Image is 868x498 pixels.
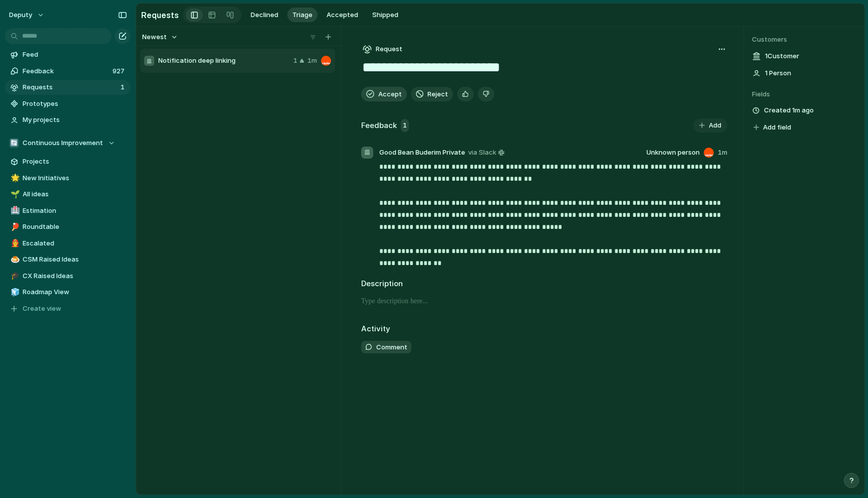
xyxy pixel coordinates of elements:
[9,206,19,216] button: 🏥
[113,66,127,76] span: 927
[765,68,791,78] span: 1 Person
[5,154,131,169] a: Projects
[764,105,814,115] span: Created 1m ago
[293,56,297,66] span: 1
[142,32,167,42] span: Newest
[292,10,312,20] span: Triage
[23,50,127,60] span: Feed
[427,89,448,99] span: Reject
[121,82,127,92] span: 1
[23,115,127,125] span: My projects
[11,270,18,282] div: 🎓
[327,10,358,20] span: Accepted
[646,148,700,158] span: Unknown person
[5,47,131,62] a: Feed
[5,187,131,202] a: 🌱All ideas
[23,271,127,281] span: CX Raised Ideas
[23,206,127,216] span: Estimation
[5,285,131,300] a: 🧊Roadmap View
[5,301,131,316] button: Create view
[379,148,465,158] span: Good Bean Buderim Private
[141,31,179,44] button: Newest
[9,271,19,281] button: 🎓
[23,157,127,167] span: Projects
[141,9,179,21] h2: Requests
[11,287,18,298] div: 🧊
[158,56,289,66] span: Notification deep linking
[11,205,18,216] div: 🏥
[367,8,403,23] button: Shipped
[693,118,727,133] button: Add
[752,121,793,134] button: Add field
[11,172,18,184] div: 🌟
[5,7,50,23] button: deputy
[5,219,131,234] a: 🏓Roundtable
[11,254,18,266] div: 🍮
[361,278,727,290] h2: Description
[5,171,131,186] a: 🌟New Initiatives
[23,66,110,76] span: Feedback
[11,221,18,233] div: 🏓
[11,237,18,249] div: 👨‍🚒
[372,10,398,20] span: Shipped
[468,148,496,158] span: via Slack
[9,287,19,297] button: 🧊
[23,238,127,248] span: Escalated
[23,222,127,232] span: Roundtable
[23,287,127,297] span: Roadmap View
[23,255,127,265] span: CSM Raised Ideas
[752,89,856,99] span: Fields
[5,80,131,95] a: Requests1
[23,304,61,314] span: Create view
[11,189,18,200] div: 🌱
[378,89,402,99] span: Accept
[401,119,409,132] span: 1
[411,87,453,102] button: Reject
[5,269,131,284] a: 🎓CX Raised Ideas
[361,43,404,56] button: Request
[9,10,32,20] span: deputy
[763,122,791,133] span: Add field
[5,96,131,111] a: Prototypes
[765,51,799,61] span: 1 Customer
[23,82,118,92] span: Requests
[376,342,407,352] span: Comment
[9,138,19,148] div: 🔄
[9,238,19,248] button: 👨‍🚒
[5,112,131,128] a: My projects
[23,99,127,109] span: Prototypes
[246,8,283,23] button: Declined
[5,252,131,267] a: 🍮CSM Raised Ideas
[23,189,127,199] span: All ideas
[23,173,127,183] span: New Initiatives
[307,56,317,66] span: 1m
[287,8,317,23] button: Triage
[709,120,721,131] span: Add
[466,147,506,159] a: via Slack
[361,323,390,335] h2: Activity
[9,173,19,183] button: 🌟
[718,148,727,158] span: 1m
[9,255,19,265] button: 🍮
[9,222,19,232] button: 🏓
[251,10,278,20] span: Declined
[5,236,131,251] a: 👨‍🚒Escalated
[376,44,402,54] span: Request
[9,189,19,199] button: 🌱
[5,136,131,151] button: 🔄Continuous Improvement
[5,64,131,79] a: Feedback927
[361,120,397,132] h2: Feedback
[321,8,363,23] button: Accepted
[23,138,103,148] span: Continuous Improvement
[752,35,856,45] span: Customers
[361,341,411,354] button: Comment
[5,203,131,218] a: 🏥Estimation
